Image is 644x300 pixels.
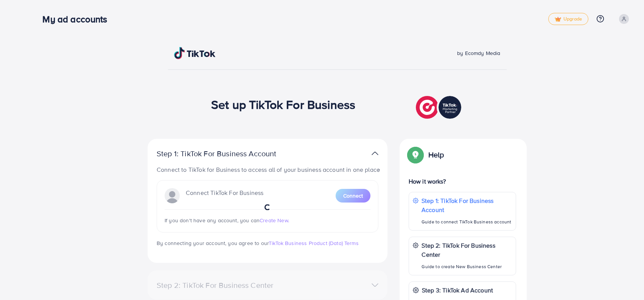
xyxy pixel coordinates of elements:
[548,13,588,25] a: tickUpgrade
[422,196,512,214] p: Step 1: TikTok For Business Account
[555,16,582,22] span: Upgrade
[372,148,378,159] img: TikTok partner
[409,148,422,162] img: Popup guide
[422,286,493,295] p: Step 3: TikTok Ad Account
[416,94,463,121] img: TikTok partner
[422,241,512,259] p: Step 2: TikTok For Business Center
[42,14,113,25] h3: My ad accounts
[174,47,216,59] img: TikTok
[457,49,500,57] span: by Ecomdy Media
[157,149,300,158] p: Step 1: TikTok For Business Account
[422,217,512,226] p: Guide to connect TikTok Business account
[422,262,512,271] p: Guide to create New Business Center
[555,17,561,22] img: tick
[409,177,516,186] p: How it works?
[211,97,355,112] h1: Set up TikTok For Business
[428,150,444,159] p: Help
